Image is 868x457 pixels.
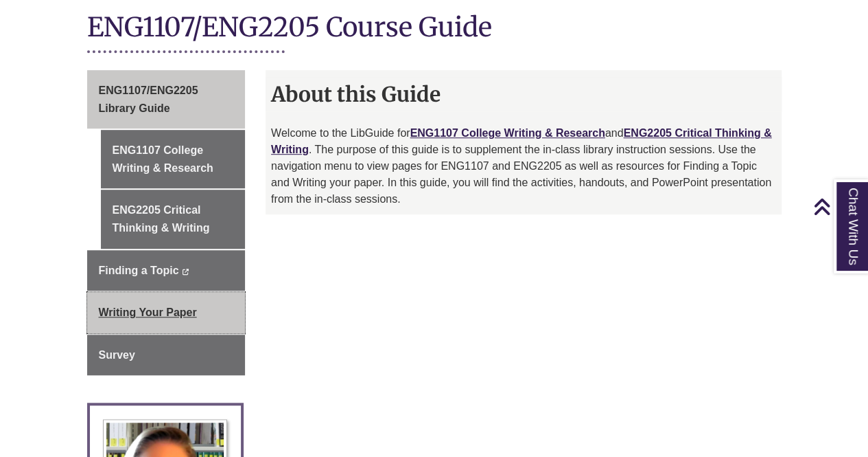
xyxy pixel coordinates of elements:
[182,269,189,275] i: This link opens in a new window
[87,335,246,376] a: Survey
[813,197,865,216] a: Back to Top
[101,130,246,188] a: ENG1107 College Writing & Research
[266,77,782,111] h2: About this Guide
[101,190,246,248] a: ENG2205 Critical Thinking & Writing
[87,10,782,47] h1: ENG1107/ENG2205 Course Guide
[271,125,776,208] p: Welcome to the LibGuide for and . The purpose of this guide is to supplement the in-class library...
[99,85,198,114] span: ENG1107/ENG2205 Library Guide
[99,349,135,361] span: Survey
[410,127,605,139] a: ENG1107 College Writing & Research
[99,306,197,318] span: Writing Your Paper
[87,70,246,375] div: Guide Page Menu
[87,250,246,291] a: Finding a Topic
[99,265,179,276] span: Finding a Topic
[271,127,772,155] a: ENG2205 Critical Thinking & Writing
[87,70,246,129] a: ENG1107/ENG2205 Library Guide
[87,292,246,333] a: Writing Your Paper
